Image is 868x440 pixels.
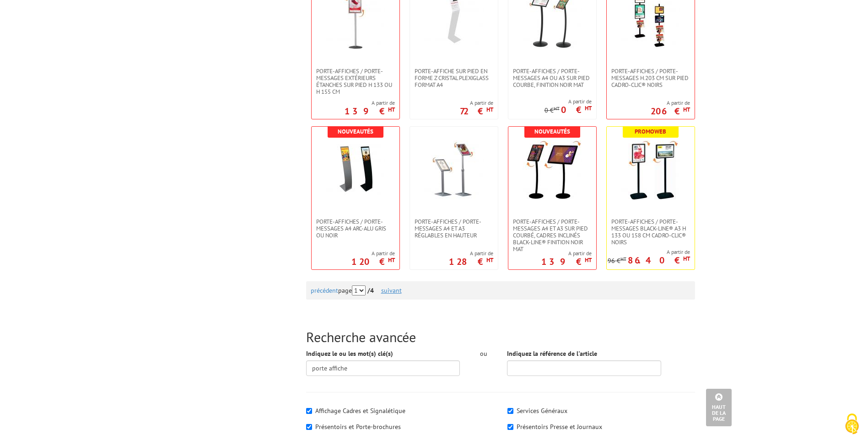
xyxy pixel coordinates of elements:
a: Porte-affiche sur pied en forme Z cristal plexiglass format A4 [410,68,498,88]
input: Affichage Cadres et Signalétique [306,408,312,414]
sup: HT [585,104,592,112]
span: Porte-affiches / Porte-messages A4 et A3 sur pied courbé, cadres inclinés Black-Line® finition no... [513,218,592,252]
span: A partir de [460,99,493,107]
div: ou [474,349,493,358]
span: Porte-affiches / Porte-messages extérieurs étanches sur pied h 133 ou h 155 cm [316,68,395,95]
a: Porte-affiches / Porte-messages A4 ou A3 sur pied courbe, finition noir mat [508,68,596,88]
b: Nouveautés [338,128,373,135]
b: Promoweb [635,128,666,135]
a: Haut de la page [706,389,732,426]
span: Porte-affiches / Porte-messages Black-Line® A3 H 133 ou 158 cm Cadro-Clic® noirs [611,218,690,246]
span: Porte-affiches / Porte-messages A4 Arc-Alu gris ou noir [316,218,395,239]
sup: HT [486,256,493,264]
sup: HT [683,106,690,113]
sup: HT [620,256,626,262]
span: A partir de [449,250,493,257]
p: 139 € [345,108,395,114]
p: 72 € [460,108,493,114]
a: Porte-affiches / Porte-messages A4 Arc-Alu gris ou noir [312,218,399,239]
label: Services Généraux [517,407,567,415]
a: Porte-affiches / Porte-messages Black-Line® A3 H 133 ou 158 cm Cadro-Clic® noirs [607,218,695,246]
label: Présentoirs et Porte-brochures [315,423,401,431]
sup: HT [683,255,690,263]
p: 120 € [351,259,395,264]
span: Porte-affiches / Porte-messages A4 ou A3 sur pied courbe, finition noir mat [513,68,592,88]
button: Cookies (fenêtre modale) [836,409,868,440]
label: Présentoirs Presse et Journaux [517,423,602,431]
span: A partir de [541,250,592,257]
input: Présentoirs et Porte-brochures [306,424,312,430]
img: Porte-affiches / Porte-messages A4 et A3 réglables en hauteur [424,140,484,200]
input: Présentoirs Presse et Journaux [507,424,513,430]
p: 0 € [561,107,592,113]
img: Cookies (fenêtre modale) [841,413,863,435]
label: Indiquez la référence de l'article [507,349,597,358]
b: Nouveautés [534,128,570,135]
a: Porte-affiches / Porte-messages A4 et A3 sur pied courbé, cadres inclinés Black-Line® finition no... [508,218,596,252]
span: Porte-affiches / Porte-messages H.203 cm SUR PIED CADRO-CLIC® NOIRS [611,68,690,88]
sup: HT [486,106,493,113]
span: Porte-affiches / Porte-messages A4 et A3 réglables en hauteur [415,218,493,239]
p: 206 € [651,108,690,114]
span: A partir de [651,99,690,107]
p: 139 € [541,259,592,264]
sup: HT [585,256,592,264]
span: 4 [370,286,374,295]
label: Affichage Cadres et Signalétique [315,407,405,415]
sup: HT [388,106,395,113]
span: A partir de [345,99,395,107]
h2: Recherche avancée [306,329,695,344]
a: précédent [311,286,338,295]
p: 86.40 € [628,258,690,263]
span: A partir de [545,98,592,105]
label: Indiquez le ou les mot(s) clé(s) [306,349,393,358]
span: Porte-affiche sur pied en forme Z cristal plexiglass format A4 [415,68,493,88]
img: Porte-affiches / Porte-messages A4 Arc-Alu gris ou noir [326,140,385,200]
p: 96 € [608,258,626,264]
span: A partir de [608,248,690,256]
a: suivant [381,286,402,295]
input: Services Généraux [507,408,513,414]
sup: HT [388,256,395,264]
sup: HT [554,105,560,112]
a: Porte-affiches / Porte-messages extérieurs étanches sur pied h 133 ou h 155 cm [312,68,399,95]
span: A partir de [351,250,395,257]
a: Porte-affiches / Porte-messages H.203 cm SUR PIED CADRO-CLIC® NOIRS [607,68,695,88]
img: Porte-affiches / Porte-messages A4 et A3 sur pied courbé, cadres inclinés Black-Line® finition no... [523,140,582,200]
img: Porte-affiches / Porte-messages Black-Line® A3 H 133 ou 158 cm Cadro-Clic® noirs [621,140,680,200]
p: 128 € [449,259,493,264]
strong: / [367,286,379,295]
p: 0 € [545,107,560,114]
div: page [311,281,690,300]
a: Porte-affiches / Porte-messages A4 et A3 réglables en hauteur [410,218,498,239]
